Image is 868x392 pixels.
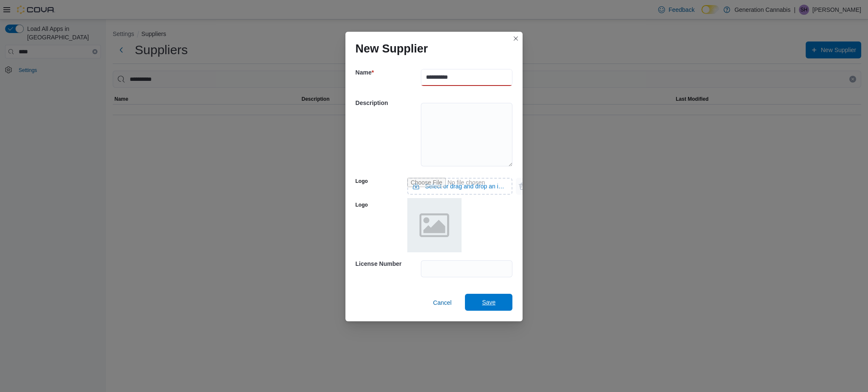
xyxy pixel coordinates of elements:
[511,33,521,44] button: Closes this modal window
[356,94,419,111] h5: Description
[430,294,455,311] button: Cancel
[433,298,452,307] span: Cancel
[407,198,462,252] img: placeholder.png
[356,64,419,81] h5: Name
[407,178,513,195] input: Use aria labels when no actual label is in use
[356,255,419,272] h5: License Number
[465,294,512,311] button: Save
[482,298,495,306] span: Save
[356,42,428,55] h1: New Supplier
[356,178,368,185] label: Logo
[356,202,368,208] label: Logo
